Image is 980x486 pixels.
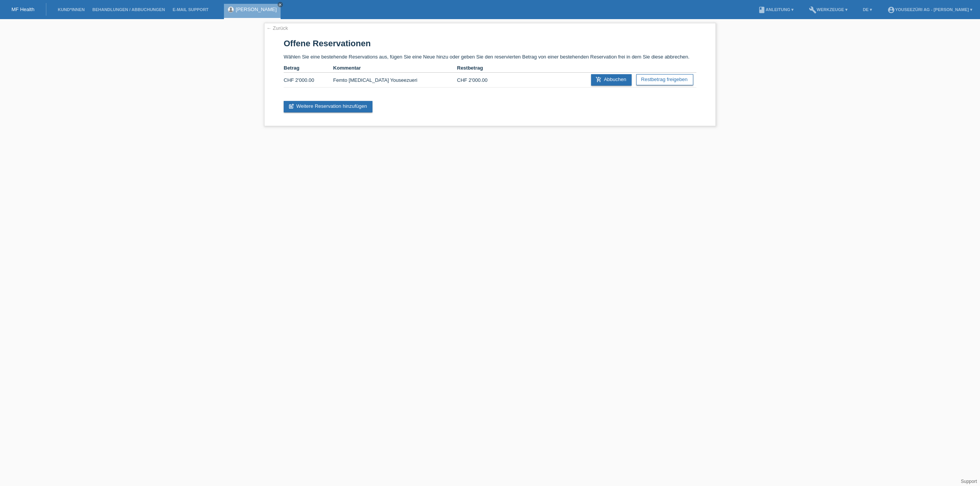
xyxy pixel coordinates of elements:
h1: Offene Reservationen [284,39,696,48]
a: DE ▾ [859,7,876,12]
td: Femto [MEDICAL_DATA] Youseezueri [333,73,457,88]
a: Kund*innen [54,7,88,12]
i: post_add [288,103,294,109]
a: post_addWeitere Reservation hinzufügen [284,101,372,112]
a: Support [961,479,977,484]
th: Restbetrag [457,63,506,73]
i: build [809,6,817,14]
a: account_circleYOUSEEZüRi AG - [PERSON_NAME] ▾ [884,7,976,12]
a: [PERSON_NAME] [236,7,277,12]
a: E-Mail Support [169,7,212,12]
a: ← Zurück [266,25,288,31]
td: CHF 2'000.00 [457,73,506,88]
a: Restbetrag freigeben [636,74,693,85]
a: MF Health [11,7,34,12]
i: add_shopping_cart [596,76,602,83]
a: Behandlungen / Abbuchungen [88,7,169,12]
i: book [758,6,766,14]
th: Kommentar [333,63,457,73]
a: close [278,2,283,7]
a: buildWerkzeuge ▾ [805,7,851,12]
div: Wählen Sie eine bestehende Reservations aus, fügen Sie eine Neue hinzu oder geben Sie den reservi... [264,23,716,126]
i: account_circle [887,6,895,14]
th: Betrag [284,63,333,73]
a: add_shopping_cartAbbuchen [591,74,632,86]
a: bookAnleitung ▾ [754,7,797,12]
td: CHF 2'000.00 [284,73,333,88]
i: close [278,3,282,7]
